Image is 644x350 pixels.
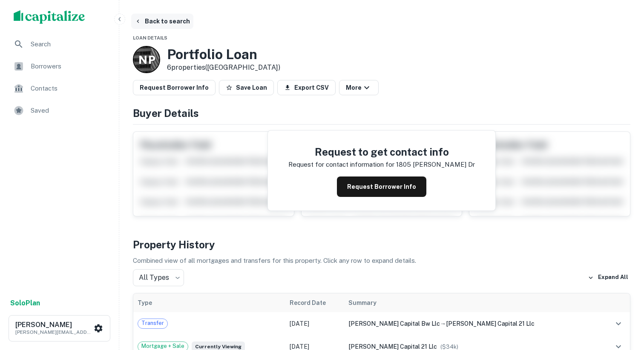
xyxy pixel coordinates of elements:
[344,293,600,312] th: Summary
[14,10,85,24] img: capitalize-logo.png
[31,105,107,116] span: Saved
[9,315,110,341] button: [PERSON_NAME][PERSON_NAME][EMAIL_ADDRESS][DOMAIN_NAME]
[133,35,167,40] span: Loan Details
[440,344,458,350] span: ($ 34k )
[288,159,394,170] p: Request for contact information for
[285,293,344,312] th: Record Date
[15,322,92,328] h6: [PERSON_NAME]
[611,316,626,331] button: expand row
[7,100,112,121] a: Saved
[348,343,437,350] span: [PERSON_NAME] capital 21 llc
[31,83,107,94] span: Contacts
[446,320,535,327] span: [PERSON_NAME] capital 21 llc
[7,34,112,54] a: Search
[133,46,160,73] a: N P
[339,80,379,95] button: More
[288,144,475,159] h4: Request to get contact info
[138,51,155,68] p: N P
[348,319,595,328] div: →
[7,78,112,99] a: Contacts
[277,80,336,95] button: Export CSV
[31,61,107,71] span: Borrowers
[396,159,475,170] p: 1805 [PERSON_NAME] dr
[219,80,274,95] button: Save Loan
[337,176,426,197] button: Request Borrower Info
[586,271,630,284] button: Expand All
[133,293,285,312] th: Type
[133,237,630,252] h4: Property History
[133,105,630,121] h4: Buyer Details
[285,312,344,335] td: [DATE]
[10,298,40,308] a: SoloPlan
[131,14,193,29] button: Back to search
[133,80,216,95] button: Request Borrower Info
[601,255,644,296] iframe: Chat Widget
[348,320,440,327] span: [PERSON_NAME] capital bw llc
[133,256,630,266] p: Combined view of all mortgages and transfers for this property. Click any row to expand details.
[167,46,280,63] h3: Portfolio Loan
[15,328,92,336] p: [PERSON_NAME][EMAIL_ADDRESS][DOMAIN_NAME]
[167,63,280,73] p: 6 properties ([GEOGRAPHIC_DATA])
[31,39,107,49] span: Search
[7,56,112,77] a: Borrowers
[10,299,40,307] strong: Solo Plan
[138,319,167,327] span: Transfer
[133,269,184,286] div: All Types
